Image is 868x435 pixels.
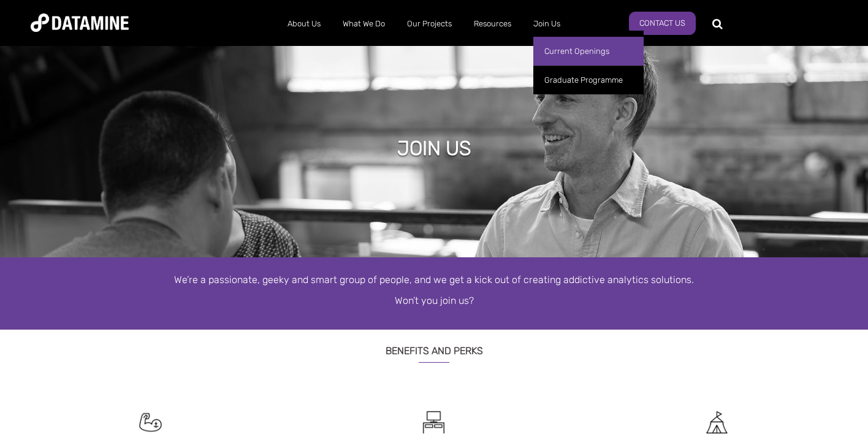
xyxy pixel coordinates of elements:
[85,330,783,363] h3: Benefits and Perks
[85,293,783,308] p: Won’t you join us?
[31,13,129,32] img: Datamine
[85,273,783,287] p: We’re a passionate, geeky and smart group of people, and we get a kick out of creating addictive ...
[463,8,522,40] a: Resources
[629,12,696,35] a: Contact Us
[396,8,463,40] a: Our Projects
[276,8,332,40] a: About Us
[533,37,644,66] a: Current Openings
[332,8,396,40] a: What We Do
[522,8,571,40] a: Join Us
[397,135,471,162] h1: Join Us
[533,66,644,94] a: Graduate Programme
